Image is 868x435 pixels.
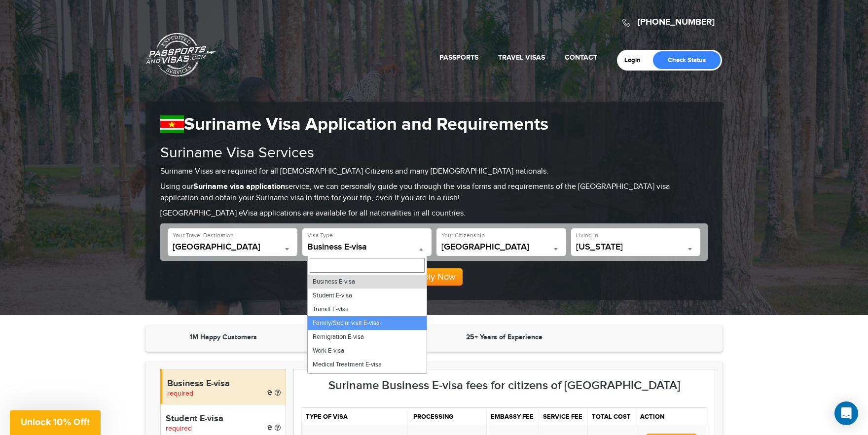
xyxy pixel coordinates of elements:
[307,231,333,240] label: Visa Type
[409,407,487,426] th: Processing
[405,268,463,286] button: Apply Now
[441,231,485,240] label: Your Citizenship
[308,358,427,371] li: Medical Treatment E-visa
[307,242,427,256] span: Business E-visa
[166,414,281,424] h4: Student E-visa
[308,302,427,316] li: Transit E-visa
[21,417,90,427] span: Unlock 10% Off!
[441,242,561,256] span: United States
[577,332,713,344] iframe: Customer reviews powered by Trustpilot
[439,53,478,62] a: Passports
[636,407,707,426] th: Action
[653,51,721,69] a: Check Status
[160,208,708,219] p: [GEOGRAPHIC_DATA] eVisa applications are available for all nationalities in all countries.
[173,231,234,240] label: Your Travel Destination
[10,410,101,435] div: Unlock 10% Off!
[308,371,427,385] li: Entry Fee
[160,166,708,178] p: Suriname Visas are required for all [DEMOGRAPHIC_DATA] Citizens and many [DEMOGRAPHIC_DATA] natio...
[576,242,696,256] span: California
[576,242,696,252] span: California
[160,181,708,204] p: Using our service, we can personally guide you through the visa forms and requirements of the [GE...
[173,242,292,252] span: Suriname
[466,333,542,341] strong: 25+ Years of Experience
[441,242,561,252] span: United States
[308,275,427,289] li: Business E-visa
[310,258,425,273] input: Search
[160,145,708,161] h2: Suriname Visa Services
[193,182,285,191] strong: Suriname visa application
[302,407,409,426] th: Type of visa
[308,330,427,344] li: Remigration E-visa
[588,407,636,426] th: Total cost
[166,425,192,433] span: required
[301,379,707,392] h3: Suriname Business E-visa fees for citizens of [GEOGRAPHIC_DATA]
[498,53,545,62] a: Travel Visas
[565,53,597,62] a: Contact
[834,401,858,425] div: Open Intercom Messenger
[167,390,193,398] span: required
[307,242,427,252] span: Business E-visa
[167,379,281,389] h4: Business E-visa
[160,114,708,135] h1: Suriname Visa Application and Requirements
[308,316,427,330] li: Family/Social visit E-visa
[146,33,216,77] a: Passports & [DOMAIN_NAME]
[308,344,427,358] li: Work E-visa
[487,407,539,426] th: Embassy fee
[624,56,648,64] a: Login
[308,289,427,302] li: Student E-visa
[189,333,257,341] strong: 1M Happy Customers
[539,407,588,426] th: Service fee
[638,17,715,28] a: [PHONE_NUMBER]
[173,242,292,256] span: Suriname
[576,231,598,240] label: Living In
